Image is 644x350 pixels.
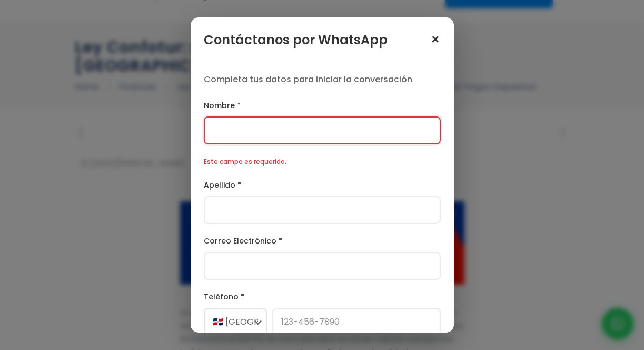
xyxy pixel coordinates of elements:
[204,99,441,112] label: Nombre *
[204,290,441,304] label: Teléfono *
[272,308,441,336] input: 123-456-7890
[204,31,388,49] h3: Contáctanos por WhatsApp
[204,73,441,86] p: Completa tus datos para iniciar la conversación
[204,155,441,168] div: Este campo es requerido.
[430,33,441,47] span: ×
[204,179,441,192] label: Apellido *
[204,235,441,248] label: Correo Electrónico *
